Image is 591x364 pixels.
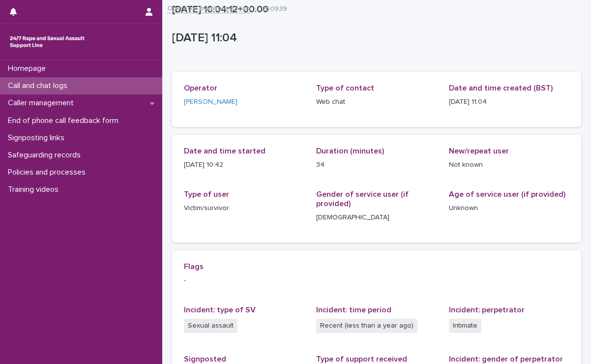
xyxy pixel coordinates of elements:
[449,355,563,363] span: Incident: gender of perpetrator
[8,32,87,52] img: rhQMoQhaT3yELyF149Cw
[449,190,565,198] span: Age of service user (if provided)
[184,355,226,363] span: Signposted
[172,31,577,45] p: [DATE] 11:04
[449,203,569,213] p: Unknown
[449,160,569,170] p: Not known
[316,190,409,208] span: Gender of service user (if provided)
[184,306,256,314] span: Incident: type of SV
[184,319,237,333] span: Sexual assault
[316,355,407,363] span: Type of support received
[449,147,509,155] span: New/repeat user
[316,97,437,107] p: Web chat
[184,97,237,107] a: [PERSON_NAME]
[4,64,54,73] p: Homepage
[316,147,384,155] span: Duration (minutes)
[449,319,481,333] span: Intimate
[184,160,304,170] p: [DATE] 10:42
[4,116,126,125] p: End of phone call feedback form
[4,151,89,160] p: Safeguarding records
[184,203,304,213] p: Victim/survivor
[449,97,569,107] p: [DATE] 11:04
[184,190,229,198] span: Type of user
[184,84,217,92] span: Operator
[316,160,437,170] p: 34
[167,2,251,13] a: Operator monitoring form
[449,306,525,314] span: Incident: perpetrator
[184,147,266,155] span: Date and time started
[316,84,374,92] span: Type of contact
[4,185,66,194] p: Training videos
[316,306,391,314] span: Incident: time period
[184,275,569,286] p: -
[449,84,553,92] span: Date and time created (BST)
[262,2,287,13] p: 260939
[4,168,93,177] p: Policies and processes
[4,81,75,91] p: Call and chat logs
[4,133,72,143] p: Signposting links
[184,263,204,271] span: Flags
[316,319,417,333] span: Recent (less than a year ago)
[316,212,437,223] p: [DEMOGRAPHIC_DATA]
[4,98,82,108] p: Caller management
